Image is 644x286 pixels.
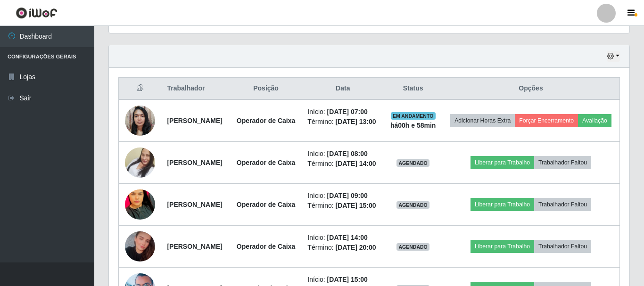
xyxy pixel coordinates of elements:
[335,160,376,167] time: [DATE] 14:00
[307,201,378,211] li: Término:
[307,159,378,169] li: Término:
[534,198,591,211] button: Trabalhador Faltou
[167,159,222,166] strong: [PERSON_NAME]
[396,243,429,251] span: AGENDADO
[237,201,296,208] strong: Operador de Caixa
[307,233,378,243] li: Início:
[471,240,534,253] button: Liberar para Trabalho
[307,149,378,159] li: Início:
[125,100,155,140] img: 1736008247371.jpeg
[307,107,378,117] li: Início:
[307,275,378,285] li: Início:
[515,114,578,127] button: Forçar Encerramento
[125,136,155,189] img: 1742563763298.jpeg
[307,117,378,127] li: Término:
[534,240,591,253] button: Trabalhador Faltou
[237,243,296,250] strong: Operador de Caixa
[327,234,368,241] time: [DATE] 14:00
[125,230,155,262] img: 1758294006240.jpeg
[327,276,368,283] time: [DATE] 15:00
[396,201,429,209] span: AGENDADO
[335,202,376,209] time: [DATE] 15:00
[16,7,58,19] img: CoreUI Logo
[167,243,222,250] strong: [PERSON_NAME]
[307,191,378,201] li: Início:
[396,159,429,167] span: AGENDADO
[335,118,376,125] time: [DATE] 13:00
[442,78,619,100] th: Opções
[450,114,515,127] button: Adicionar Horas Extra
[327,108,368,115] time: [DATE] 07:00
[327,192,368,199] time: [DATE] 09:00
[578,114,611,127] button: Avaliação
[167,201,222,208] strong: [PERSON_NAME]
[471,198,534,211] button: Liberar para Trabalho
[390,122,436,129] strong: há 00 h e 58 min
[391,112,436,120] span: EM ANDAMENTO
[471,156,534,169] button: Liberar para Trabalho
[307,243,378,253] li: Término:
[237,159,296,166] strong: Operador de Caixa
[161,78,230,100] th: Trabalhador
[167,117,222,124] strong: [PERSON_NAME]
[237,117,296,124] strong: Operador de Caixa
[335,244,376,251] time: [DATE] 20:00
[125,172,155,237] img: 1751683294732.jpeg
[327,150,368,157] time: [DATE] 08:00
[384,78,442,100] th: Status
[302,78,384,100] th: Data
[230,78,302,100] th: Posição
[534,156,591,169] button: Trabalhador Faltou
